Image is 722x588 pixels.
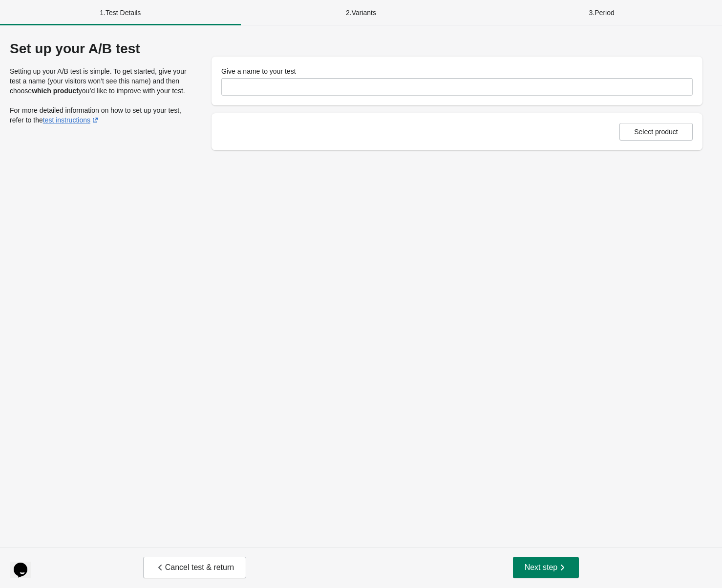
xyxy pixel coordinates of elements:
span: Next step [525,563,568,572]
span: Cancel test & return [155,563,234,572]
p: For more detailed information on how to set up your test, refer to the [10,105,192,125]
iframe: chat widget [10,549,41,578]
p: Setting up your A/B test is simple. To get started, give your test a name (your visitors won’t se... [10,66,192,96]
button: Next step [513,557,579,578]
span: Select product [634,128,678,136]
button: Cancel test & return [143,557,246,578]
a: test instructions [43,116,100,124]
strong: which product [32,87,79,95]
div: Set up your A/B test [10,41,192,57]
label: Give a name to your test [221,66,296,76]
button: Select product [619,123,693,141]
